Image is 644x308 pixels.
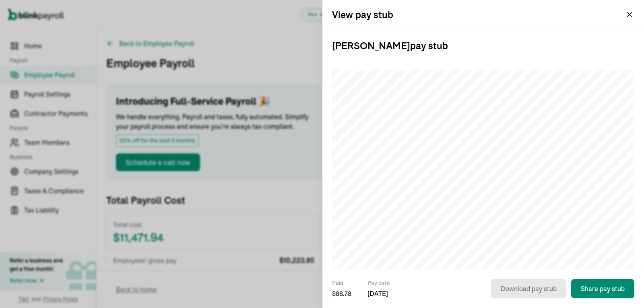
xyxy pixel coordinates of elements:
h2: View pay stub [332,8,393,21]
button: Share pay stub [571,279,634,298]
button: Download pay stub [491,279,566,298]
span: $ 88.78 [332,289,351,298]
span: Paid [332,279,351,287]
h3: [PERSON_NAME] pay stub [332,29,634,62]
span: Pay date [367,279,390,287]
span: [DATE] [367,289,390,298]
